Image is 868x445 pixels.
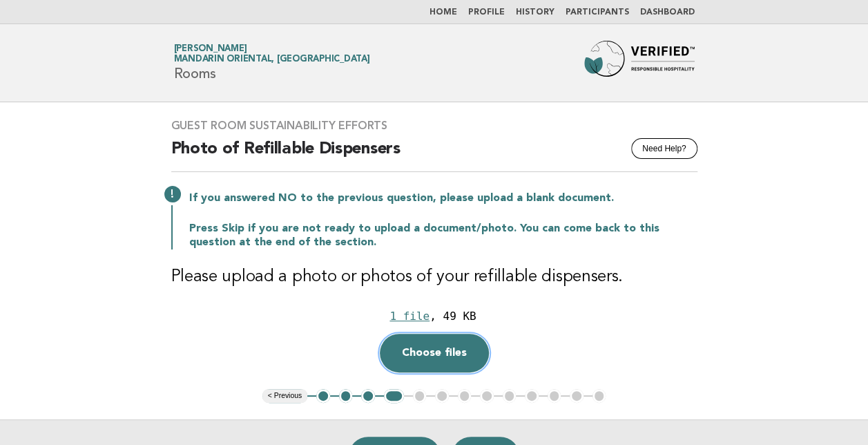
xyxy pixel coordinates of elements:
[384,389,404,403] button: 4
[584,41,695,85] img: Forbes Travel Guide
[189,191,697,205] p: If you answered NO to the previous question, please upload a blank document.
[389,310,430,323] div: 1 file
[171,119,697,133] h3: Guest Room Sustainability Efforts
[468,8,505,17] a: Profile
[640,8,695,17] a: Dashboard
[316,389,330,403] button: 1
[631,138,697,159] button: Need Help?
[430,8,457,17] a: Home
[174,55,370,64] span: Mandarin Oriental, [GEOGRAPHIC_DATA]
[262,389,307,403] button: < Previous
[171,266,697,288] h3: Please upload a photo or photos of your refillable dispensers.
[174,45,370,81] h1: Rooms
[171,138,697,172] h2: Photo of Refillable Dispensers
[361,389,375,403] button: 3
[339,389,353,403] button: 2
[430,310,476,323] div: , 49 KB
[174,44,370,64] a: [PERSON_NAME]Mandarin Oriental, [GEOGRAPHIC_DATA]
[189,222,697,249] p: Press Skip if you are not ready to upload a document/photo. You can come back to this question at...
[566,8,629,17] a: Participants
[516,8,554,17] a: History
[380,334,489,372] button: Choose files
